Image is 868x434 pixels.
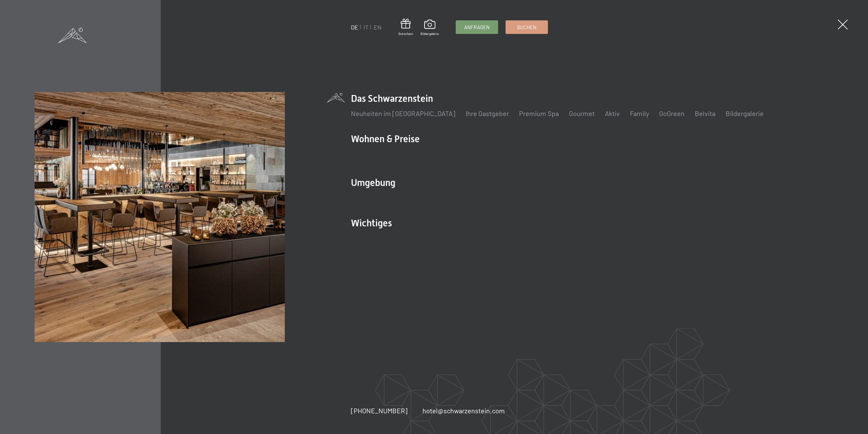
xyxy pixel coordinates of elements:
a: Premium Spa [519,109,559,117]
a: Gutschein [398,19,413,36]
span: Gutschein [398,31,413,36]
img: Wellnesshotel Südtirol SCHWARZENSTEIN - Wellnessurlaub in den Alpen, Wandern und Wellness [35,92,284,342]
a: Anfragen [456,21,498,34]
a: Family [630,109,649,117]
a: IT [363,23,369,31]
a: Neuheiten im [GEOGRAPHIC_DATA] [351,109,455,117]
a: Bildergalerie [726,109,764,117]
a: Belvita [695,109,715,117]
a: Aktiv [605,109,620,117]
a: Ihre Gastgeber [466,109,509,117]
span: Anfragen [464,24,490,31]
a: Bildergalerie [420,20,439,36]
a: [PHONE_NUMBER] [351,406,408,415]
a: Buchen [506,21,548,34]
a: GoGreen [659,109,685,117]
span: [PHONE_NUMBER] [351,407,408,415]
a: hotel@schwarzenstein.com [422,406,505,415]
span: Bildergalerie [420,31,439,36]
span: Buchen [517,24,536,31]
a: EN [374,23,381,31]
a: Gourmet [569,109,595,117]
a: DE [351,23,358,31]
